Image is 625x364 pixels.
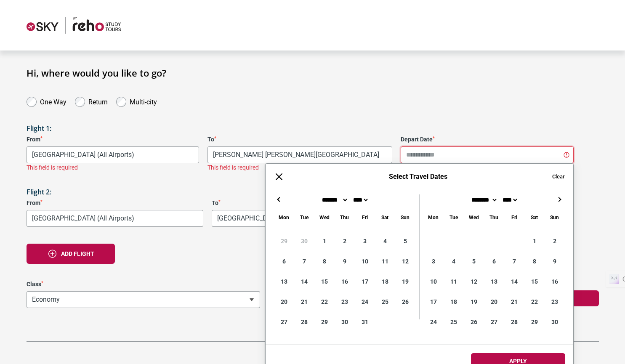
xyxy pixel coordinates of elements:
[524,312,545,332] div: 29
[484,251,504,271] div: 6
[207,136,392,143] label: To
[335,292,355,312] div: 23
[274,251,294,271] div: 6
[274,194,284,205] button: ←
[335,312,355,332] div: 30
[27,244,115,264] button: Add flight
[464,292,484,312] div: 19
[130,96,157,106] label: Multi-city
[355,292,375,312] div: 24
[294,231,314,251] div: 30
[545,271,565,292] div: 16
[355,312,375,332] div: 31
[504,271,524,292] div: 14
[423,213,444,223] div: Monday
[27,281,260,288] label: Class
[314,231,335,251] div: 1
[464,213,484,223] div: Wednesday
[27,292,260,308] span: Economy
[274,231,294,251] div: 29
[504,213,524,223] div: Friday
[27,291,260,308] span: Economy
[545,231,565,251] div: 2
[27,67,599,78] h1: Hi, where would you like to go?
[401,136,574,143] label: Depart Date
[375,251,395,271] div: 11
[27,199,203,207] label: From
[294,312,314,332] div: 28
[294,251,314,271] div: 7
[504,312,524,332] div: 28
[395,251,415,271] div: 12
[27,164,199,171] div: This field is required
[484,213,504,223] div: Thursday
[314,251,335,271] div: 8
[464,251,484,271] div: 5
[444,251,464,271] div: 4
[294,292,314,312] div: 21
[314,213,335,223] div: Wednesday
[524,213,545,223] div: Saturday
[40,96,66,106] label: One Way
[294,271,314,292] div: 14
[504,292,524,312] div: 21
[484,271,504,292] div: 13
[423,312,444,332] div: 24
[555,194,565,205] button: →
[335,213,355,223] div: Thursday
[395,292,415,312] div: 26
[208,147,392,163] span: Santiago, Chile
[212,199,388,207] label: To
[375,271,395,292] div: 18
[545,292,565,312] div: 23
[274,213,294,223] div: Monday
[375,213,395,223] div: Saturday
[293,173,544,181] h6: Select Travel Dates
[423,251,444,271] div: 3
[395,231,415,251] div: 5
[274,312,294,332] div: 27
[335,271,355,292] div: 16
[355,251,375,271] div: 10
[545,251,565,271] div: 9
[545,312,565,332] div: 30
[504,251,524,271] div: 7
[314,271,335,292] div: 15
[464,271,484,292] div: 12
[88,96,108,106] label: Return
[207,146,392,163] span: Santiago, Chile
[444,312,464,332] div: 25
[27,125,599,133] h3: Flight 1:
[27,147,199,163] span: Melbourne, Australia
[27,210,203,226] span: Buenos Aires, Argentina
[27,188,599,196] h3: Flight 2:
[207,164,392,171] div: This field is required
[355,271,375,292] div: 17
[27,136,199,143] label: From
[355,213,375,223] div: Friday
[484,312,504,332] div: 27
[444,292,464,312] div: 18
[423,292,444,312] div: 17
[375,231,395,251] div: 4
[524,292,545,312] div: 22
[335,251,355,271] div: 9
[274,292,294,312] div: 20
[524,231,545,251] div: 1
[27,146,199,163] span: Melbourne, Australia
[545,213,565,223] div: Sunday
[395,271,415,292] div: 19
[27,210,203,227] span: Buenos Aires, Argentina
[524,271,545,292] div: 15
[355,231,375,251] div: 3
[524,251,545,271] div: 8
[294,213,314,223] div: Tuesday
[212,210,388,226] span: Melbourne, Australia
[314,312,335,332] div: 29
[552,173,565,181] button: Clear
[274,271,294,292] div: 13
[423,271,444,292] div: 10
[212,210,388,227] span: Melbourne, Australia
[444,271,464,292] div: 11
[444,213,464,223] div: Tuesday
